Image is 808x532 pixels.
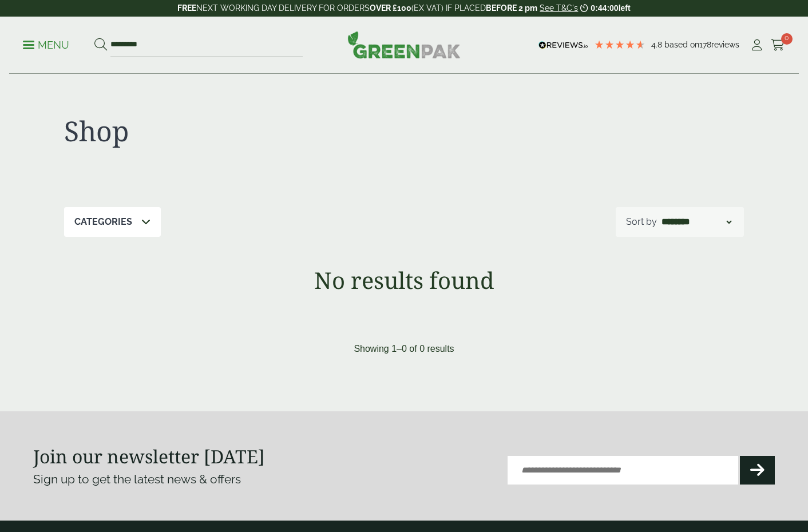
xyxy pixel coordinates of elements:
i: My Account [750,39,764,51]
p: Categories [74,215,132,229]
span: 0:44:00 [591,3,618,13]
img: REVIEWS.io [538,41,588,49]
div: 4.78 Stars [594,39,645,50]
i: Cart [771,39,785,51]
strong: BEFORE 2 pm [486,3,537,13]
h1: No results found [33,267,775,294]
p: Sort by [626,215,657,229]
p: Menu [23,38,69,52]
h1: Shop [64,114,404,148]
a: 0 [771,37,785,54]
p: Showing 1–0 of 0 results [354,342,454,356]
span: 4.8 [651,40,664,49]
strong: OVER £100 [370,3,411,13]
a: See T&C's [540,3,578,13]
span: left [619,3,631,13]
strong: FREE [177,3,196,13]
select: Shop order [659,215,734,229]
span: reviews [711,40,739,49]
span: Based on [664,40,699,49]
a: Menu [23,38,69,50]
span: 178 [699,40,711,49]
p: Sign up to get the latest news & offers [33,470,367,489]
strong: Join our newsletter [DATE] [33,444,265,469]
img: GreenPak Supplies [347,31,461,58]
span: 0 [781,33,793,45]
